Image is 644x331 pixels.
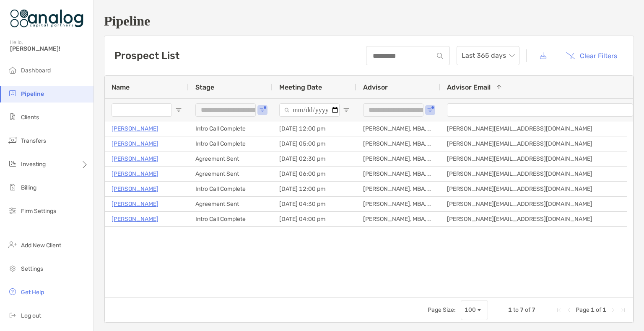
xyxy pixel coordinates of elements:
div: [PERSON_NAME], MBA, CFA [356,151,440,166]
input: Meeting Date Filter Input [279,103,340,117]
img: Zoe Logo [10,3,83,33]
span: Advisor [363,83,388,91]
a: [PERSON_NAME] [112,123,158,134]
a: [PERSON_NAME] [112,139,158,149]
div: Agreement Sent [189,167,273,181]
input: Advisor Email Filter Input [447,103,633,117]
div: [PERSON_NAME], MBA, CFA [356,197,440,211]
div: [DATE] 04:30 pm [273,197,356,211]
button: Open Filter Menu [427,107,434,113]
img: get-help icon [8,287,18,297]
div: Page Size: [428,306,456,313]
button: Open Filter Menu [343,107,350,113]
span: to [513,306,519,313]
img: input icon [437,53,443,59]
img: logout icon [8,310,18,320]
span: Name [112,83,130,91]
span: Page [576,306,589,313]
h3: Prospect List [114,50,179,62]
img: dashboard icon [8,65,18,75]
div: First Page [556,307,562,313]
div: [PERSON_NAME], MBA, CFA [356,182,440,196]
span: Settings [21,265,43,272]
span: Get Help [21,289,44,296]
img: firm-settings icon [8,205,18,216]
div: Intro Call Complete [189,121,273,136]
img: add_new_client icon [8,240,18,250]
span: Firm Settings [21,208,56,215]
img: transfers icon [8,135,18,145]
span: Dashboard [21,67,51,74]
img: pipeline icon [8,88,18,98]
span: of [596,306,601,313]
button: Open Filter Menu [175,107,182,113]
div: Previous Page [566,307,572,313]
div: [DATE] 12:00 pm [273,182,356,196]
button: Open Filter Menu [259,107,266,113]
div: Intro Call Complete [189,212,273,226]
a: [PERSON_NAME] [112,184,158,194]
a: [PERSON_NAME] [112,154,158,164]
div: Agreement Sent [189,197,273,211]
span: Meeting Date [279,83,322,91]
span: Investing [21,161,46,168]
span: Log out [21,312,41,319]
span: Billing [21,184,36,191]
span: 7 [532,306,535,313]
img: investing icon [8,159,18,169]
span: [PERSON_NAME]! [10,45,88,52]
div: Page Size [461,300,488,320]
span: Add New Client [21,242,61,249]
span: Stage [195,83,214,91]
span: 7 [520,306,524,313]
div: Agreement Sent [189,151,273,166]
div: [DATE] 05:00 pm [273,136,356,151]
img: billing icon [8,182,18,192]
a: [PERSON_NAME] [112,199,158,209]
div: [DATE] 06:00 pm [273,167,356,181]
div: [DATE] 02:30 pm [273,151,356,166]
span: Last 365 days [462,46,514,65]
a: [PERSON_NAME] [112,169,158,179]
span: Pipeline [21,90,44,98]
div: [PERSON_NAME], MBA, CFA [356,136,440,151]
div: Intro Call Complete [189,182,273,196]
div: [DATE] 12:00 pm [273,121,356,136]
span: 1 [602,306,606,313]
span: 1 [591,306,595,313]
a: [PERSON_NAME] [112,214,158,224]
div: [PERSON_NAME], MBA, CFA [356,121,440,136]
img: settings icon [8,263,18,273]
span: 1 [508,306,512,313]
span: Clients [21,114,39,121]
span: Transfers [21,137,46,144]
h1: Pipeline [104,13,634,29]
div: [PERSON_NAME], MBA, CFA [356,167,440,181]
button: Clear Filters [560,46,623,65]
span: of [525,306,530,313]
div: [PERSON_NAME], MBA, CFA [356,212,440,226]
div: Intro Call Complete [189,136,273,151]
div: 100 [465,306,476,313]
input: Name Filter Input [112,103,172,117]
span: Advisor Email [447,83,491,91]
div: Next Page [610,307,616,313]
div: Last Page [620,307,626,313]
img: clients icon [8,112,18,122]
div: [DATE] 04:00 pm [273,212,356,226]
